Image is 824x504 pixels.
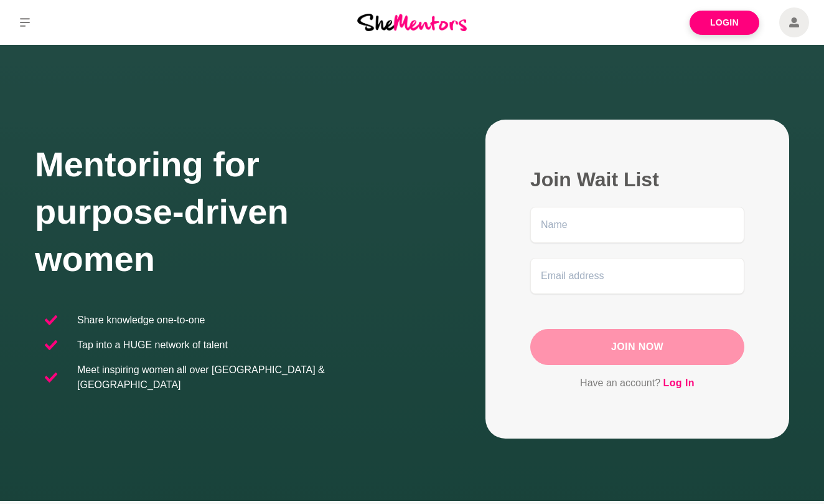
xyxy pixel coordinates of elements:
[77,363,402,392] p: Meet inspiring women all over [GEOGRAPHIC_DATA] & [GEOGRAPHIC_DATA]
[77,313,205,328] p: Share knowledge one-to-one
[663,375,695,391] a: Log In
[530,207,744,243] input: Name
[530,258,744,294] input: Email address
[35,141,412,283] h1: Mentoring for purpose-driven women
[77,338,228,353] p: Tap into a HUGE network of talent
[357,14,467,31] img: She Mentors Logo
[530,167,744,192] h2: Join Wait List
[530,375,744,391] p: Have an account?
[690,11,759,35] a: Login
